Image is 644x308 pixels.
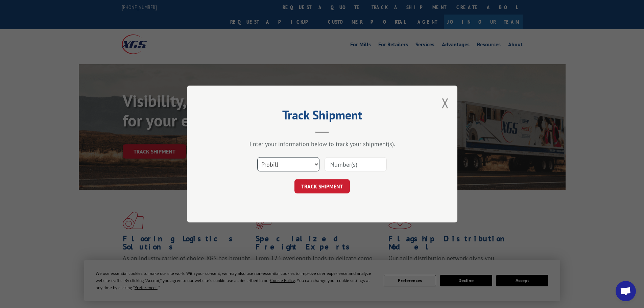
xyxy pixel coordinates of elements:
[616,281,636,301] a: Open chat
[442,94,449,112] button: Close modal
[294,179,350,193] button: TRACK SHIPMENT
[221,140,424,148] div: Enter your information below to track your shipment(s).
[221,110,424,123] h2: Track Shipment
[325,157,387,171] input: Number(s)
